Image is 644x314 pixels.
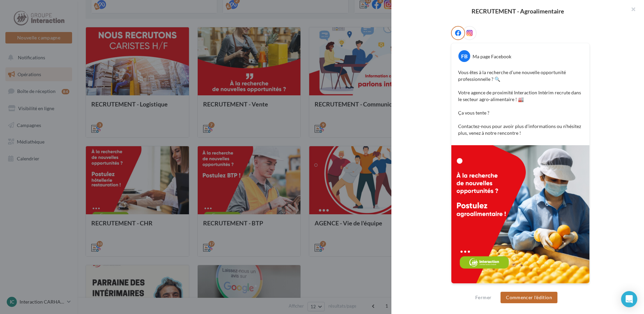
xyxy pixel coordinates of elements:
[473,53,511,60] div: Ma page Facebook
[458,50,470,62] div: FB
[402,8,633,14] div: RECRUTEMENT - Agroalimentaire
[451,284,590,292] div: La prévisualisation est non-contractuelle
[501,292,557,303] button: Commencer l'édition
[621,291,637,307] div: Open Intercom Messenger
[458,69,583,136] p: Vous êtes à la recherche d’une nouvelle opportunité professionnelle ? 🔍 Votre agence de proximité...
[473,293,494,302] button: Fermer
